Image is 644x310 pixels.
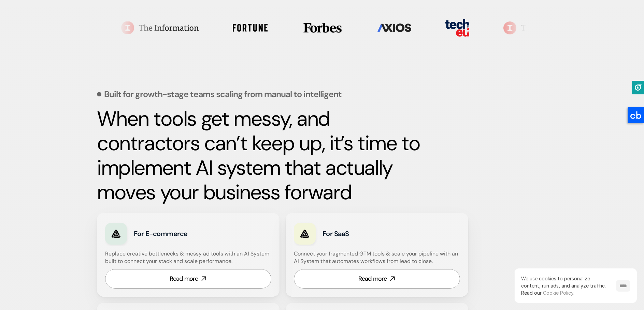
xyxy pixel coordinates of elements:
[358,275,387,283] div: Read more
[105,269,271,289] a: Read more
[521,290,574,296] span: Read our .
[97,105,425,206] strong: When tools get messy, and contractors can’t keep up, it’s time to implement AI system that actual...
[3,15,94,39] a: When tools get messy, and contractors can’t keep up, it’s time to implement AI system that actual...
[3,3,100,9] div: Outline
[294,250,463,265] h4: Connect your fragmented GTM tools & scale your pipeline with an AI System that automates workflow...
[170,275,198,283] div: Read more
[3,40,94,64] a: When tools get messy, and contractors can’t keep up, it’s time to implement AI system that actual...
[543,290,573,296] a: Cookie Policy
[104,90,342,98] p: Built for growth-stage teams scaling from manual to intelligent
[521,275,609,296] p: We use cookies to personalize content, run ads, and analyze traffic.
[10,9,37,15] a: Back to Top
[323,229,416,238] h3: For SaaS
[134,229,227,238] h3: For E-commerce
[294,269,460,289] a: Read more
[105,250,270,265] h4: Replace creative bottlenecks & messy ad tools with an AI System built to connect your stack and s...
